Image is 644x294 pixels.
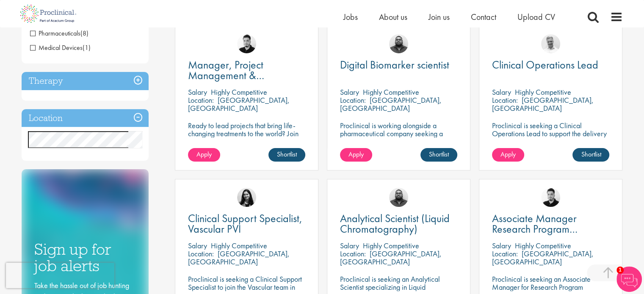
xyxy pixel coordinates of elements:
a: Contact [471,11,496,22]
a: Apply [340,148,372,162]
span: Associate Manager Research Program Management [492,211,578,247]
span: Location: [340,95,366,105]
img: Chatbot [616,267,642,292]
span: Clinical Support Specialist, Vascular PVI [188,211,302,236]
p: [GEOGRAPHIC_DATA], [GEOGRAPHIC_DATA] [492,249,594,267]
img: Anderson Maldonado [541,188,560,207]
span: Apply [348,150,364,159]
p: Highly Competitive [211,87,267,97]
a: Apply [188,148,220,162]
a: Shortlist [268,148,305,162]
span: Medical Devices [30,43,91,52]
span: Salary [492,87,511,97]
h3: Therapy [22,72,149,90]
span: (1) [83,43,91,52]
a: Associate Manager Research Program Management [492,213,609,234]
p: Highly Competitive [515,87,571,97]
span: 1 [616,267,624,274]
p: [GEOGRAPHIC_DATA], [GEOGRAPHIC_DATA] [492,95,594,113]
p: Highly Competitive [363,87,419,97]
a: Apply [492,148,524,162]
a: Manager, Project Management & Operational Delivery [188,60,305,81]
a: Jobs [343,11,358,22]
span: Location: [188,95,214,105]
span: Apply [196,150,212,159]
p: Highly Competitive [211,241,267,250]
p: [GEOGRAPHIC_DATA], [GEOGRAPHIC_DATA] [188,95,290,113]
span: Pharmaceuticals [30,29,88,38]
a: Shortlist [420,148,457,162]
a: Clinical Support Specialist, Vascular PVI [188,213,305,234]
span: Salary [492,241,511,250]
p: Ready to lead projects that bring life-changing treatments to the world? Join our client at the f... [188,121,305,162]
span: Salary [340,241,359,250]
p: [GEOGRAPHIC_DATA], [GEOGRAPHIC_DATA] [340,95,442,113]
h3: Sign up for job alerts [34,241,136,274]
p: [GEOGRAPHIC_DATA], [GEOGRAPHIC_DATA] [188,249,290,267]
span: (8) [80,29,88,38]
span: Clinical Operations Lead [492,58,598,72]
img: Ashley Bennett [389,34,408,53]
span: Salary [188,87,207,97]
span: Location: [492,95,518,105]
a: About us [379,11,407,22]
p: [GEOGRAPHIC_DATA], [GEOGRAPHIC_DATA] [340,249,442,267]
img: Joshua Bye [541,34,560,53]
span: Manager, Project Management & Operational Delivery [188,58,279,93]
a: Analytical Scientist (Liquid Chromatography) [340,213,457,234]
iframe: reCAPTCHA [6,263,114,288]
a: Shortlist [572,148,609,162]
span: Location: [188,249,214,258]
span: Salary [188,241,207,250]
span: Medical Devices [30,43,83,52]
p: Proclinical is working alongside a pharmaceutical company seeking a Digital Biomarker Scientist t... [340,121,457,162]
img: Anderson Maldonado [237,34,256,53]
span: Digital Biomarker scientist [340,58,449,72]
a: Upload CV [517,11,555,22]
span: Analytical Scientist (Liquid Chromatography) [340,211,450,236]
img: Ashley Bennett [389,188,408,207]
span: Location: [340,249,366,258]
p: Highly Competitive [515,241,571,250]
span: Pharmaceuticals [30,29,80,38]
a: Clinical Operations Lead [492,60,609,70]
h3: Location [22,109,149,127]
span: Salary [340,87,359,97]
a: Join us [428,11,450,22]
img: Indre Stankeviciute [237,188,256,207]
a: Digital Biomarker scientist [340,60,457,70]
p: Proclinical is seeking a Clinical Operations Lead to support the delivery of clinical trials in o... [492,121,609,146]
p: Highly Competitive [363,241,419,250]
span: Location: [492,249,518,258]
span: Apply [500,150,516,159]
